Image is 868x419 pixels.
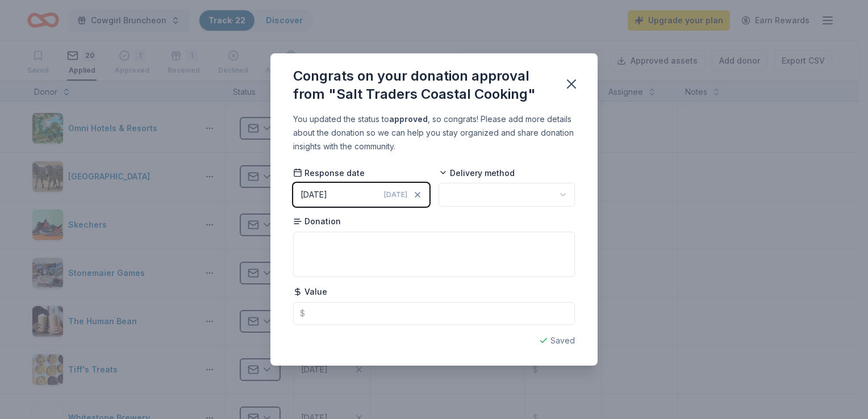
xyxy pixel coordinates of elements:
div: [DATE] [301,188,327,202]
b: approved [389,114,428,124]
span: Value [293,286,327,298]
div: Congrats on your donation approval from "Salt Traders Coastal Cooking" [293,67,550,103]
span: Response date [293,167,365,179]
div: You updated the status to , so congrats! Please add more details about the donation so we can hel... [293,112,575,153]
button: [DATE][DATE] [293,183,429,207]
span: Delivery method [439,167,515,179]
span: [DATE] [384,190,407,199]
span: Donation [293,216,341,227]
